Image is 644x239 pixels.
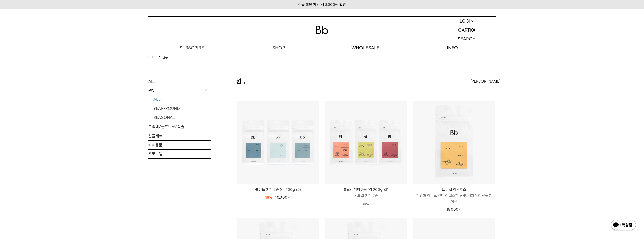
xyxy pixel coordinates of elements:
[322,43,409,52] p: WHOLESALE
[153,95,211,104] a: ALL
[458,34,476,43] p: SEARCH
[316,26,328,34] img: 로고
[409,43,496,52] p: INFO
[325,193,407,199] p: 시즈널 커피 3종
[148,86,211,95] p: 원두
[438,25,496,34] a: CART (0)
[153,113,211,122] a: SEASONAL
[148,122,211,131] a: 드립백/콜드브루/캡슐
[447,207,462,212] span: 18,000
[148,77,211,86] a: ALL
[148,131,211,140] a: 선물세트
[236,77,247,86] h2: 원두
[325,187,407,193] p: 8월의 커피 3종 (각 200g x3)
[162,55,168,60] a: 원두
[148,150,211,158] a: 프로그램
[275,195,291,200] span: 40,000
[237,187,319,193] a: 블렌드 커피 3종 (각 200g x3)
[237,101,319,184] img: 블렌드 커피 3종 (각 200g x3)
[460,17,474,25] p: LOGIN
[265,194,272,200] div: 18%
[325,101,407,184] img: 8월의 커피 3종 (각 200g x3)
[148,43,235,52] a: SUBSCRIBE
[287,195,291,200] span: 원
[470,25,475,34] p: (0)
[458,207,462,212] span: 원
[470,78,501,84] span: [PERSON_NAME]
[325,199,407,209] p: 품절
[610,219,636,231] img: 카카오톡 채널 1:1 채팅 버튼
[413,187,495,205] a: 브라질 아란치스 피칸과 아몬드 캔디의 고소한 단맛, 사과칩의 산뜻한 여운
[458,25,470,34] p: CART
[413,193,495,205] p: 피칸과 아몬드 캔디의 고소한 단맛, 사과칩의 산뜻한 여운
[235,43,322,52] a: SHOP
[148,55,157,60] a: SHOP
[413,101,495,184] img: 브라질 아란치스
[413,187,495,193] p: 브라질 아란치스
[153,104,211,113] a: YEAR-ROUND
[298,2,346,7] a: 신규 회원 가입 시 3,000원 할인
[325,187,407,199] a: 8월의 커피 3종 (각 200g x3) 시즈널 커피 3종
[148,141,211,149] a: 커피용품
[438,17,496,25] a: LOGIN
